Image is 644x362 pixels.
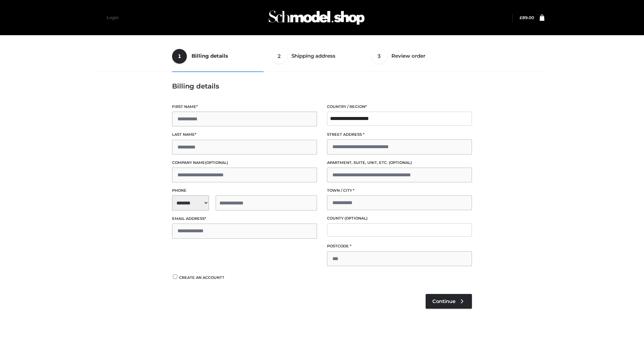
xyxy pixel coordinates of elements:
[172,216,317,222] label: Email address
[172,131,317,138] label: Last name
[172,275,178,279] input: Create an account?
[172,160,317,166] label: Company name
[389,160,412,165] span: (optional)
[520,15,534,20] a: £89.00
[327,131,472,138] label: Street address
[266,4,367,31] img: Schmodel Admin 964
[520,15,522,20] span: £
[432,298,455,304] span: Continue
[426,294,472,309] a: Continue
[327,104,472,110] label: Country / Region
[327,215,472,222] label: County
[172,104,317,110] label: First name
[520,15,534,20] bdi: 89.00
[344,216,368,221] span: (optional)
[107,15,118,20] a: Login
[327,243,472,249] label: Postcode
[172,187,317,194] label: Phone
[327,160,472,166] label: Apartment, suite, unit, etc.
[172,82,472,90] h3: Billing details
[205,160,228,165] span: (optional)
[179,275,224,280] span: Create an account?
[327,187,472,194] label: Town / City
